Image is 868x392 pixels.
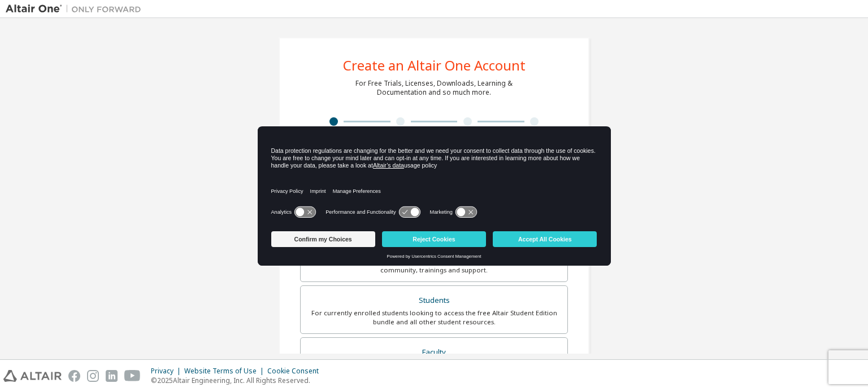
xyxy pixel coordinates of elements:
[106,370,118,382] img: linkedin.svg
[68,370,80,382] img: facebook.svg
[3,370,62,382] img: altair_logo.svg
[307,345,561,360] div: Faculty
[184,367,267,376] div: Website Terms of Use
[343,59,526,72] div: Create an Altair One Account
[307,293,561,309] div: Students
[124,370,141,382] img: youtube.svg
[355,79,513,97] div: For Free Trials, Licenses, Downloads, Learning & Documentation and so much more.
[267,367,325,376] div: Cookie Consent
[307,309,561,327] div: For currently enrolled students looking to access the free Altair Student Edition bundle and all ...
[151,376,325,385] p: © 2025 Altair Engineering, Inc. All Rights Reserved.
[87,370,99,382] img: instagram.svg
[6,3,147,15] img: Altair One
[151,367,184,376] div: Privacy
